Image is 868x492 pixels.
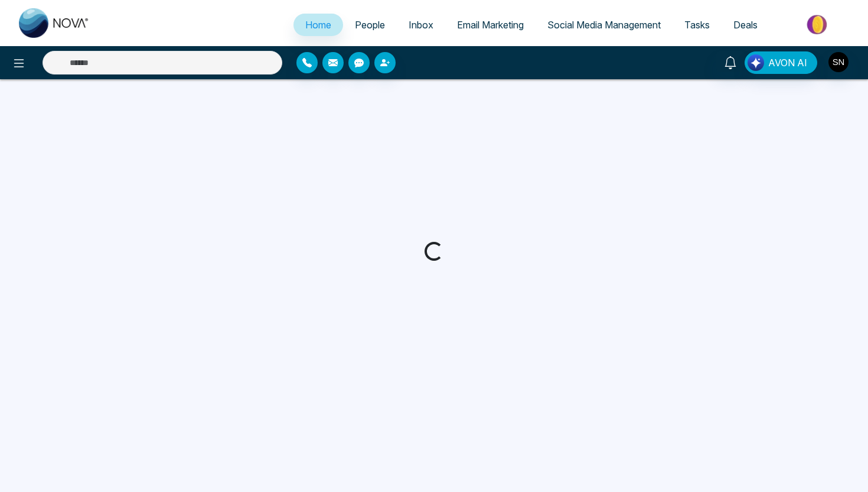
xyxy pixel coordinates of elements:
a: Home [293,14,343,36]
span: AVON AI [768,56,807,70]
a: Inbox [397,14,445,36]
span: Social Media Management [547,19,661,31]
span: Home [305,19,331,31]
img: User Avatar [828,52,849,72]
button: AVON AI [745,51,817,74]
span: People [355,19,385,31]
a: Email Marketing [445,14,536,36]
img: Nova CRM Logo [19,8,90,38]
span: Inbox [409,19,433,31]
a: Deals [722,14,769,36]
a: People [343,14,397,36]
a: Social Media Management [536,14,673,36]
span: Tasks [684,19,710,31]
span: Email Marketing [457,19,524,31]
span: Deals [733,19,758,31]
a: Tasks [673,14,722,36]
img: Lead Flow [748,54,764,71]
img: Market-place.gif [775,11,861,38]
